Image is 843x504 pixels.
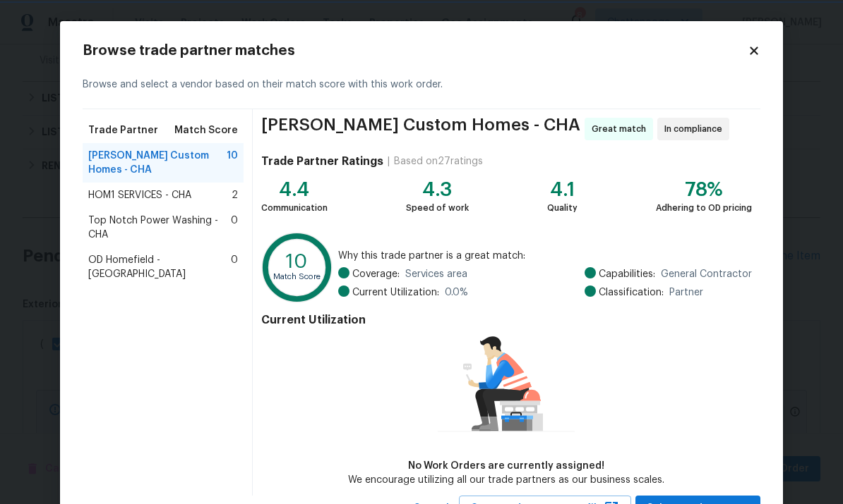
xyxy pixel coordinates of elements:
text: 10 [286,252,308,271]
span: [PERSON_NAME] Custom Homes - CHA [88,149,227,177]
span: Match Score [174,123,238,137]
div: 4.1 [547,183,578,197]
span: Services area [405,267,467,281]
span: 2 [232,188,238,202]
h4: Trade Partner Ratings [261,154,383,168]
span: Capabilities: [599,267,655,281]
span: In compliance [664,122,728,136]
span: Current Utilization: [352,285,439,300]
span: [PERSON_NAME] Custom Homes - CHA [261,118,580,140]
div: Adhering to OD pricing [656,201,752,215]
span: HOM1 SERVICES - CHA [88,188,191,202]
text: Match Score [273,273,321,281]
span: Classification: [599,285,664,300]
span: Trade Partner [88,123,158,137]
div: Speed of work [406,201,469,215]
span: Coverage: [352,267,400,281]
span: 0 [231,253,238,281]
h2: Browse trade partner matches [83,44,748,58]
div: Based on 27 ratings [394,154,483,168]
div: No Work Orders are currently assigned! [348,459,664,473]
span: General Contractor [661,267,752,281]
span: 0 [231,214,238,242]
div: 4.4 [261,183,328,197]
h4: Current Utilization [261,313,752,327]
span: Why this trade partner is a great match: [338,249,752,263]
div: Quality [547,201,578,215]
div: Browse and select a vendor based on their match score with this work order. [83,61,760,109]
span: 10 [227,149,238,177]
div: 4.3 [406,183,469,197]
span: Top Notch Power Washing - CHA [88,214,231,242]
span: Partner [669,285,703,300]
span: OD Homefield - [GEOGRAPHIC_DATA] [88,253,231,281]
span: 0.0 % [445,285,468,300]
div: | [383,154,394,168]
div: We encourage utilizing all our trade partners as our business scales. [348,473,664,487]
span: Great match [592,122,652,136]
div: 78% [656,183,752,197]
div: Communication [261,201,328,215]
